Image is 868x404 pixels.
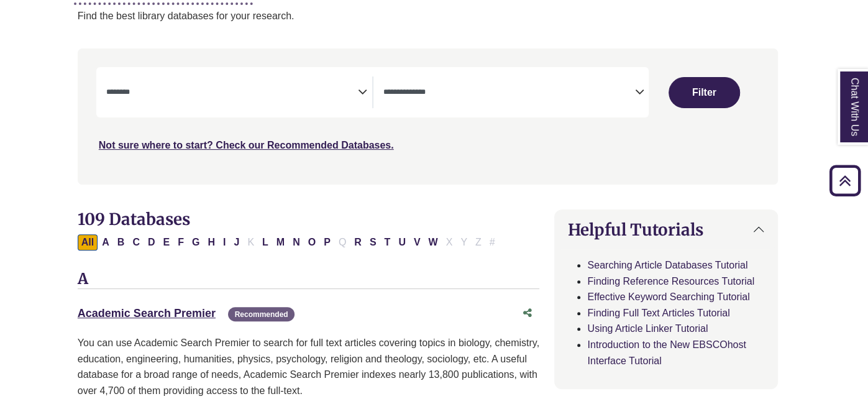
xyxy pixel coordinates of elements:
button: Filter Results A [98,234,113,250]
a: Searching Article Databases Tutorial [587,260,747,270]
span: 109 Databases [78,209,190,229]
button: Filter Results W [424,234,441,250]
button: Filter Results S [366,234,380,250]
button: Filter Results E [159,234,173,250]
p: Find the best library databases for your research. [78,8,778,24]
button: Filter Results M [273,234,288,250]
h3: A [78,270,540,289]
textarea: Search [106,88,358,98]
p: You can use Academic Search Premier to search for full text articles covering topics in biology, ... [78,335,540,398]
button: Filter Results H [204,234,219,250]
a: Not sure where to start? Check our Recommended Databases. [99,140,394,150]
button: Filter Results T [380,234,394,250]
button: Filter Results B [114,234,129,250]
a: Introduction to the New EBSCOhost Interface Tutorial [587,339,746,366]
button: Share this database [514,301,539,325]
button: Filter Results N [289,234,304,250]
a: Finding Reference Resources Tutorial [587,276,754,287]
button: All [78,234,98,250]
a: Back to Top [825,172,865,189]
a: Using Article Linker Tutorial [587,323,708,334]
button: Filter Results V [410,234,424,250]
button: Filter Results O [304,234,319,250]
div: Alpha-list to filter by first letter of database name [78,236,500,247]
a: Finding Full Text Articles Tutorial [587,308,729,318]
textarea: Search [383,88,635,98]
button: Filter Results C [129,234,144,250]
span: Recommended [228,307,294,321]
button: Helpful Tutorials [555,210,777,249]
nav: Search filters [78,48,778,184]
button: Filter Results P [320,234,334,250]
button: Filter Results D [144,234,159,250]
button: Filter Results F [174,234,188,250]
button: Filter Results J [230,234,243,250]
a: Effective Keyword Searching Tutorial [587,292,749,302]
button: Submit for Search Results [669,77,740,108]
a: Academic Search Premier [78,307,216,319]
button: Filter Results I [219,234,229,250]
button: Filter Results L [258,234,272,250]
button: Filter Results G [188,234,203,250]
button: Filter Results U [395,234,409,250]
button: Filter Results R [350,234,365,250]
